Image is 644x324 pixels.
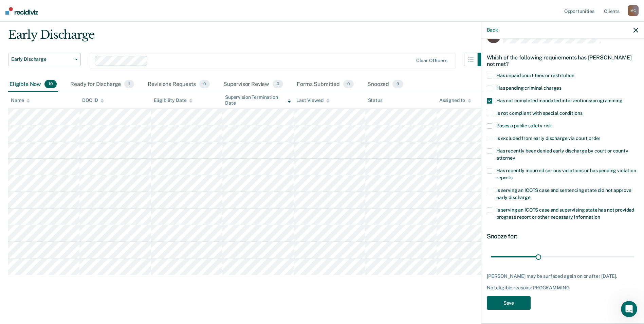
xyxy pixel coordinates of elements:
[146,77,211,92] div: Revisions Requests
[487,296,531,310] button: Save
[496,73,574,78] span: Has unpaid court fees or restitution
[496,110,582,116] span: Is not compliant with special conditions
[44,80,57,89] span: 10
[368,97,383,103] div: Status
[487,27,498,33] button: Back
[496,123,552,128] span: Poses a public safety risk
[154,97,193,103] div: Eligibility Date
[496,85,562,91] span: Has pending criminal charges
[11,56,72,62] span: Early Discharge
[8,28,491,47] div: Early Discharge
[621,301,637,317] iframe: Intercom live chat
[439,97,471,103] div: Assigned to
[11,97,30,103] div: Name
[124,80,134,89] span: 1
[496,98,623,103] span: Has not completed mandated interventions/programming
[487,49,638,73] div: Which of the following requirements has [PERSON_NAME] not met?
[496,187,631,200] span: Is serving an ICOTS case and sentencing state did not approve early discharge
[392,80,403,89] span: 9
[199,80,210,89] span: 0
[8,77,58,92] div: Eligible Now
[487,285,638,291] div: Not eligible reasons: PROGRAMMING
[496,207,634,220] span: Is serving an ICOTS case and supervising state has not provided progress report or other necessar...
[295,77,355,92] div: Forms Submitted
[225,94,291,106] div: Supervision Termination Date
[82,97,104,103] div: DOC ID
[296,97,329,103] div: Last Viewed
[366,77,405,92] div: Snoozed
[496,168,636,180] span: Has recently incurred serious violations or has pending violation reports
[487,273,638,279] div: [PERSON_NAME] may be surfaced again on or after [DATE].
[69,77,135,92] div: Ready for Discharge
[496,148,628,161] span: Has recently been denied early discharge by court or county attorney
[222,77,285,92] div: Supervisor Review
[487,233,638,240] div: Snooze for:
[496,136,601,141] span: Is excluded from early discharge via court order
[628,5,639,16] div: M C
[5,7,38,15] img: Recidiviz
[273,80,283,89] span: 0
[416,58,447,64] div: Clear officers
[343,80,354,89] span: 0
